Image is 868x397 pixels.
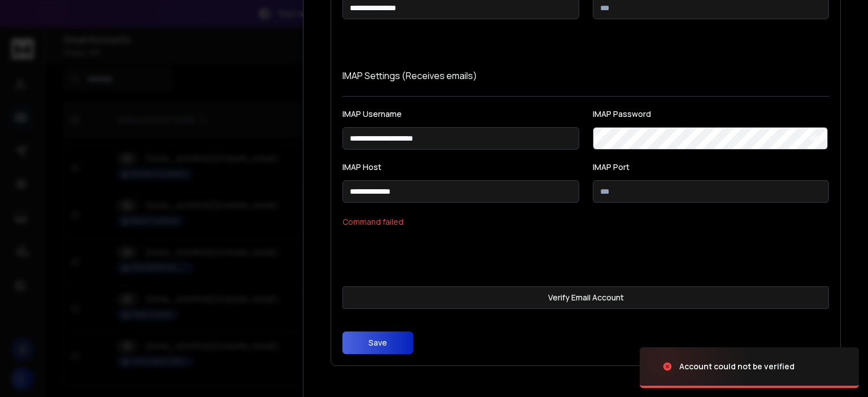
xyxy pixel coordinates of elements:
[342,216,829,228] span: Command failed
[679,361,795,372] div: Account could not be verified
[342,110,579,118] label: IMAP Username
[593,163,830,171] label: IMAP Port
[342,163,579,171] label: IMAP Host
[593,110,830,118] label: IMAP Password
[342,286,829,309] button: Verify Email Account
[342,69,829,82] p: IMAP Settings (Receives emails)
[342,331,413,354] button: Save
[640,336,753,397] img: image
